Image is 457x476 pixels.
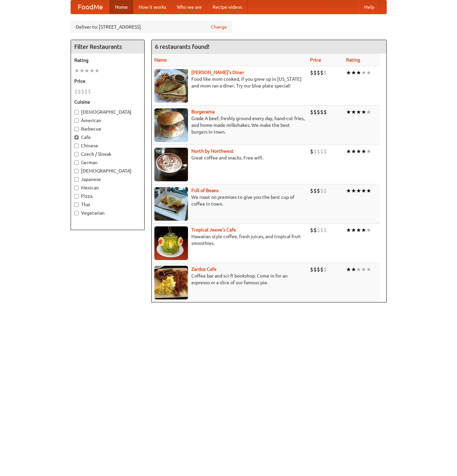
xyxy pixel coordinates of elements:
[154,272,305,286] p: Coffee bar and sci-fi bookshop. Come in for an espresso or a slice of our famous pie.
[323,226,327,234] li: $
[310,108,313,116] li: $
[74,201,141,208] label: Thai
[356,69,361,76] li: ★
[317,69,320,76] li: $
[74,177,79,182] input: Japanese
[310,226,313,234] li: $
[110,0,133,14] a: Home
[320,226,323,234] li: $
[191,188,219,193] a: Full of Beans
[366,108,371,116] li: ★
[356,148,361,155] li: ★
[191,148,234,154] a: North by Northwest
[361,226,366,234] li: ★
[74,118,79,123] input: American
[74,168,141,174] label: [DEMOGRAPHIC_DATA]
[74,67,79,74] li: ★
[154,226,188,260] img: jeeves.jpg
[191,109,215,114] a: Burgerama
[320,266,323,273] li: $
[154,148,188,181] img: north.jpg
[323,69,327,76] li: $
[313,69,317,76] li: $
[310,148,313,155] li: $
[78,88,81,95] li: $
[74,117,141,124] label: American
[211,24,227,30] a: Change
[346,108,351,116] li: ★
[351,108,356,116] li: ★
[154,154,305,161] p: Great coffee and snacks. Free wifi.
[351,148,356,155] li: ★
[155,43,210,50] ng-pluralize: 6 restaurants found!
[310,57,321,63] a: Price
[323,266,327,273] li: $
[79,67,84,74] li: ★
[88,88,91,95] li: $
[320,108,323,116] li: $
[366,148,371,155] li: ★
[310,187,313,194] li: $
[74,184,141,191] label: Mexican
[320,187,323,194] li: $
[361,148,366,155] li: ★
[191,266,217,272] b: Zardoz Cafe
[74,211,79,215] input: Vegetarian
[74,109,141,115] label: [DEMOGRAPHIC_DATA]
[313,266,317,273] li: $
[74,88,78,95] li: $
[351,187,356,194] li: ★
[313,187,317,194] li: $
[320,148,323,155] li: $
[317,148,320,155] li: $
[346,226,351,234] li: ★
[74,99,141,105] h5: Cuisine
[74,134,141,141] label: Cafe
[74,176,141,183] label: Japanese
[89,67,94,74] li: ★
[172,0,207,14] a: Who we are
[310,266,313,273] li: $
[351,226,356,234] li: ★
[207,0,247,14] a: Recipe videos
[361,266,366,273] li: ★
[74,169,79,173] input: [DEMOGRAPHIC_DATA]
[310,69,313,76] li: $
[74,203,79,207] input: Thai
[313,226,317,234] li: $
[359,0,380,14] a: Help
[74,210,141,216] label: Vegetarian
[74,135,79,140] input: Cafe
[74,144,79,148] input: Chinese
[323,187,327,194] li: $
[313,108,317,116] li: $
[346,148,351,155] li: ★
[74,159,141,166] label: German
[154,69,188,103] img: sallys.jpg
[74,125,141,132] label: Barbecue
[71,21,232,33] div: Deliver to: [STREET_ADDRESS]
[323,108,327,116] li: $
[191,227,236,232] b: Tropical Jeeve's Cafe
[154,266,188,299] img: zardoz.jpg
[74,110,79,114] input: [DEMOGRAPHIC_DATA]
[154,57,167,63] a: Name
[346,266,351,273] li: ★
[356,266,361,273] li: ★
[74,186,79,190] input: Mexican
[94,67,100,74] li: ★
[74,57,141,64] h5: Rating
[366,266,371,273] li: ★
[346,57,360,63] a: Rating
[356,187,361,194] li: ★
[191,70,244,75] a: [PERSON_NAME]'s Diner
[317,266,320,273] li: $
[361,108,366,116] li: ★
[323,148,327,155] li: $
[317,226,320,234] li: $
[346,69,351,76] li: ★
[154,108,188,142] img: burgerama.jpg
[84,88,88,95] li: $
